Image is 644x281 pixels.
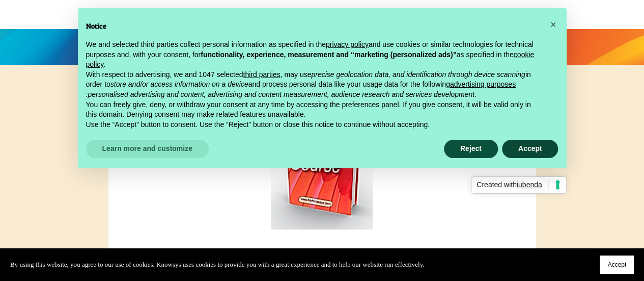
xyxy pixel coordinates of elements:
span: Created with [477,180,548,190]
button: Reject [444,140,498,158]
p: By using this website, you agree to our use of cookies. Knowsys uses cookies to provide you with ... [10,259,424,270]
span: × [550,19,556,30]
span: iubenda [517,181,542,189]
a: Created withiubenda [471,176,566,194]
em: personalised advertising and content, advertising and content measurement, audience research and ... [88,90,476,98]
em: precise geolocation data, and identification through device scanning [311,70,525,79]
a: cookie policy [86,50,535,69]
button: advertising purposes [450,80,516,90]
a: privacy policy [326,40,369,48]
em: store and/or access information on a device [110,80,248,88]
strong: functionality, experience, measurement and “marketing (personalized ads)” [201,50,456,59]
p: Use the “Accept” button to consent. Use the “Reject” button or close this notice to continue with... [86,120,542,130]
span: Accept [607,261,626,268]
button: Close this notice [545,16,562,33]
p: We and selected third parties collect personal information as specified in the and use cookies or... [86,40,542,70]
h2: Notice [86,20,542,32]
button: third parties [243,70,280,80]
p: You can freely give, deny, or withdraw your consent at any time by accessing the preferences pane... [86,100,542,120]
button: Accept [502,140,558,158]
button: Learn more and customize [86,140,209,158]
button: Accept [600,256,634,274]
p: With respect to advertising, we and 1047 selected , may use in order to and process personal data... [86,70,542,100]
